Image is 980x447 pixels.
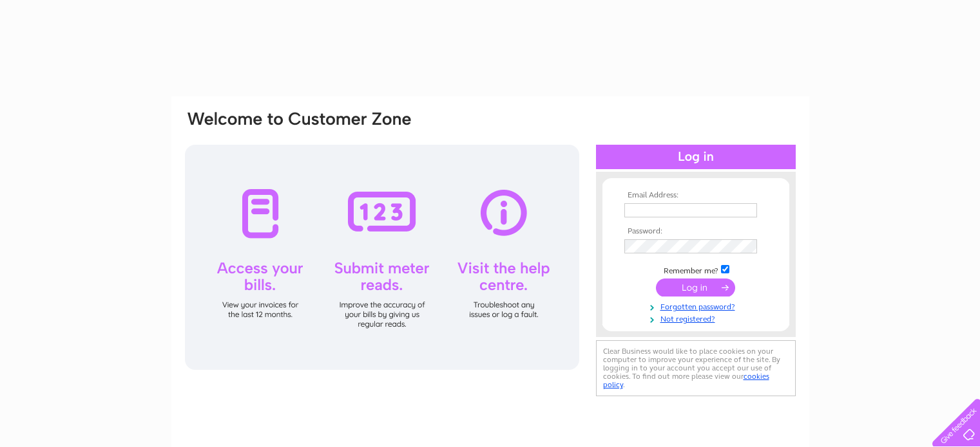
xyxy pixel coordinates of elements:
a: Forgotten password? [624,300,771,312]
a: cookies policy [603,372,769,389]
td: Remember me? [621,263,771,276]
div: Clear Business would like to place cookies on your computer to improve your experience of the sit... [596,340,796,396]
th: Password: [621,227,771,236]
th: Email Address: [621,191,771,200]
input: Submit [656,278,735,296]
a: Not registered? [624,312,771,324]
